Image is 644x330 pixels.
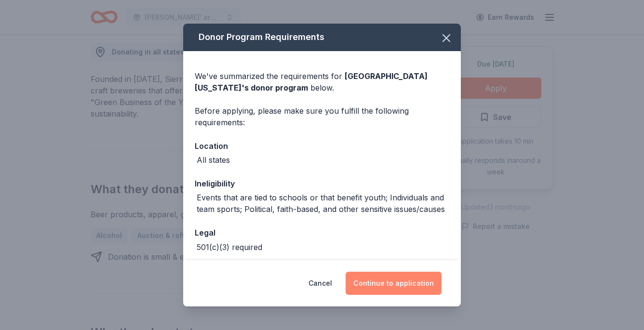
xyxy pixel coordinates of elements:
[309,272,332,295] button: Cancel
[195,70,449,93] div: We've summarized the requirements for below.
[197,154,230,166] div: All states
[195,140,449,152] div: Location
[346,272,442,295] button: Continue to application
[195,177,449,190] div: Ineligibility
[197,241,262,253] div: 501(c)(3) required
[195,105,449,128] div: Before applying, please make sure you fulfill the following requirements:
[197,192,449,215] div: Events that are tied to schools or that benefit youth; Individuals and team sports; Political, fa...
[195,226,449,239] div: Legal
[183,24,461,51] div: Donor Program Requirements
